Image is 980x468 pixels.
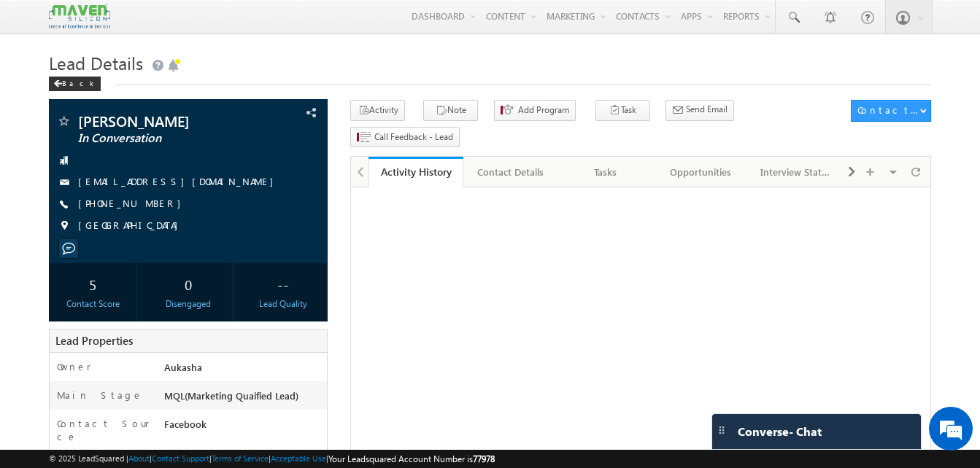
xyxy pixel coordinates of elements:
a: [EMAIL_ADDRESS][DOMAIN_NAME] [78,175,281,187]
a: Acceptable Use [271,453,326,463]
div: Contact Details [475,163,545,181]
button: Send Email [665,100,734,121]
a: Back [49,76,108,88]
button: Add Program [494,100,576,121]
div: Opportunities [665,163,736,181]
button: Call Feedback - Lead [350,127,460,148]
span: In Conversation [78,131,250,146]
button: Contact Actions [851,100,931,122]
span: [PERSON_NAME] [78,114,250,128]
span: Lead Properties [55,333,133,348]
div: Tasks [571,163,641,181]
div: Disengaged [148,297,228,311]
div: Contact Actions [857,104,919,117]
div: Contact Score [53,297,133,311]
a: Interview Status [749,157,844,187]
div: 5 [53,270,133,297]
a: About [128,453,150,463]
button: Task [595,100,650,121]
label: Owner [57,360,91,373]
a: Activity History [369,157,463,187]
span: Add Program [518,104,569,117]
a: Tasks [559,157,654,187]
span: Aukasha [164,361,202,373]
div: Interview Status [760,163,830,181]
a: Contact Support [152,453,209,463]
label: Contact Source [57,417,150,443]
a: Terms of Service [212,453,269,463]
div: Lead Quality [243,297,323,311]
div: Facebook [161,417,327,437]
img: Custom Logo [49,4,110,29]
div: 0 [148,270,228,297]
span: [GEOGRAPHIC_DATA] [78,219,185,233]
a: Opportunities [654,157,749,187]
div: Activity History [379,165,452,179]
label: Main Stage [57,389,143,402]
div: -- [243,270,323,297]
span: Call Feedback - Lead [374,130,453,144]
button: Note [423,100,478,121]
span: Send Email [686,103,728,116]
div: MQL(Marketing Quaified Lead) [161,389,327,409]
span: © 2025 LeadSquared | | | | | [49,452,495,466]
span: 77978 [473,453,495,464]
span: Converse - Chat [738,425,822,438]
span: Lead Details [49,51,143,74]
span: [PHONE_NUMBER] [78,197,188,211]
button: Activity [350,100,405,121]
a: Contact Details [463,157,558,187]
img: carter-drag [716,424,728,436]
div: Back [49,77,101,91]
span: Your Leadsquared Account Number is [328,453,495,464]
